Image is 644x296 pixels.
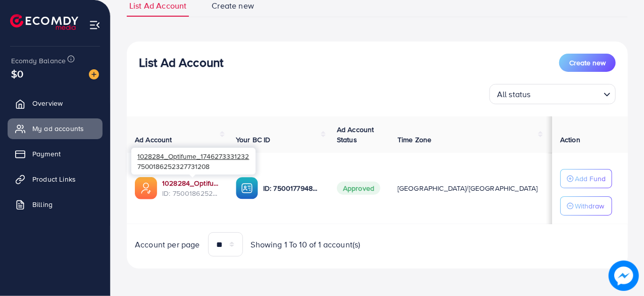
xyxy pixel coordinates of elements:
img: ic-ads-acc.e4c84228.svg [135,177,157,199]
span: Ecomdy Balance [11,56,66,66]
span: Overview [32,98,63,108]
span: [GEOGRAPHIC_DATA]/[GEOGRAPHIC_DATA] [398,183,538,193]
a: Product Links [8,169,103,189]
span: Time Zone [398,135,431,145]
button: Add Fund [560,169,612,188]
img: menu [89,19,101,31]
span: Product Links [32,174,76,184]
button: Create new [559,54,616,72]
span: Showing 1 To 10 of 1 account(s) [251,239,361,250]
img: ic-ba-acc.ded83a64.svg [236,177,258,199]
span: Ad Account Status [337,124,374,145]
span: All status [495,87,533,102]
h3: List Ad Account [139,55,223,70]
span: Action [560,135,580,145]
span: Create new [569,58,606,68]
img: image [609,261,639,291]
input: Search for option [534,85,600,102]
p: ID: 7500177948360687624 [263,182,321,194]
span: ID: 7500186252327731208 [162,188,220,198]
a: Overview [8,93,103,113]
span: Account per page [135,239,200,250]
img: image [89,69,99,79]
button: Withdraw [560,196,612,216]
span: My ad accounts [32,123,84,134]
span: Ad Account [135,135,172,145]
span: Billing [32,199,53,209]
p: Add Fund [575,173,606,185]
span: 1028284_Optifume_1746273331232 [137,151,249,161]
a: Payment [8,144,103,164]
div: 7500186252327731208 [131,148,256,175]
span: $0 [11,66,23,81]
img: logo [10,14,78,30]
span: Your BC ID [236,135,271,145]
p: Withdraw [575,200,604,212]
span: Payment [32,149,61,159]
a: My ad accounts [8,118,103,139]
span: Approved [337,182,380,195]
div: Search for option [489,84,616,104]
a: 1028284_Optifume_1746273331232 [162,178,220,188]
a: Billing [8,194,103,215]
